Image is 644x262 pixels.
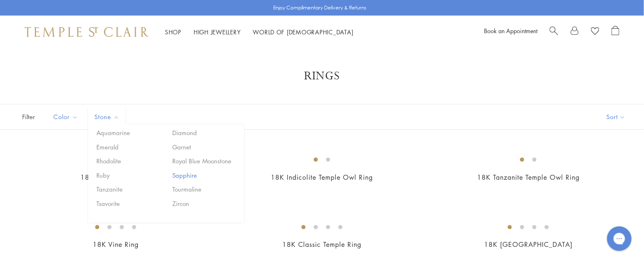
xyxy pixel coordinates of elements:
p: Enjoy Complimentary Delivery & Returns [274,4,367,12]
iframe: Gorgias live chat messenger [603,224,636,254]
a: Search [550,26,558,38]
a: ShopShop [165,28,181,36]
a: 18K Indicolite Temple Owl Ring [271,173,373,182]
button: Color [47,108,84,126]
h1: Rings [33,69,611,84]
button: Stone [88,108,126,126]
a: 18K Vine Ring [93,240,139,249]
a: View Wishlist [591,26,599,38]
button: Show sort by [588,104,644,129]
a: Book an Appointment [484,27,537,35]
a: 18K Classic Temple Ring [282,240,361,249]
a: 18K Athena Owl Ring [80,173,151,182]
img: Temple St. Clair [25,27,148,37]
a: 18K Tanzanite Temple Owl Ring [477,173,580,182]
a: World of [DEMOGRAPHIC_DATA]World of [DEMOGRAPHIC_DATA] [253,28,354,36]
a: Open Shopping Bag [612,26,619,38]
span: Color [49,112,84,122]
a: 18K [GEOGRAPHIC_DATA] [484,240,573,249]
a: High JewelleryHigh Jewellery [194,28,241,36]
nav: Main navigation [165,27,354,37]
span: Stone [90,112,126,122]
